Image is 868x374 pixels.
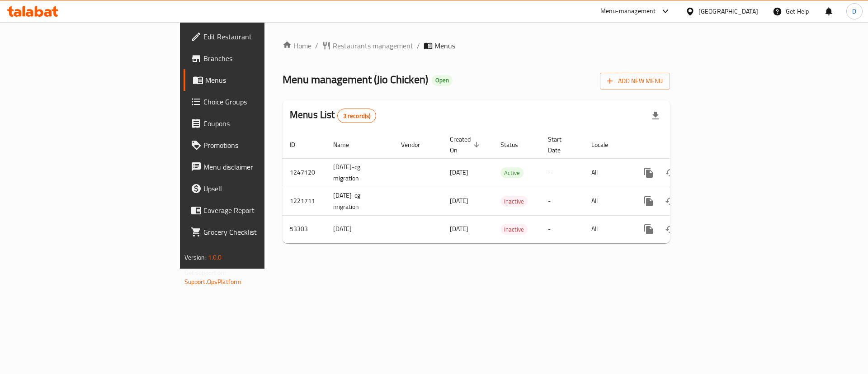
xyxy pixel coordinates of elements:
[645,105,666,127] div: Export file
[333,40,413,51] span: Restaurants management
[541,158,584,187] td: -
[337,109,377,123] div: Total records count
[203,183,318,194] span: Upsell
[500,139,530,150] span: Status
[205,75,318,85] span: Menus
[401,139,432,150] span: Vendor
[434,40,455,51] span: Menus
[638,190,660,212] button: more
[432,75,453,86] div: Open
[500,168,524,178] span: Active
[184,199,325,221] a: Coverage Report
[432,76,453,84] span: Open
[322,40,413,51] a: Restaurants management
[184,26,325,47] a: Edit Restaurant
[591,139,620,150] span: Locale
[852,6,856,16] span: D
[450,195,468,207] span: [DATE]
[184,178,325,199] a: Upsell
[290,108,376,123] h2: Menus List
[184,47,325,69] a: Branches
[638,162,660,184] button: more
[500,224,528,235] div: Inactive
[283,40,670,51] nav: breadcrumb
[184,134,325,156] a: Promotions
[500,167,524,178] div: Active
[203,31,318,42] span: Edit Restaurant
[203,205,318,216] span: Coverage Report
[500,224,528,235] span: Inactive
[600,73,670,90] button: Add New Menu
[326,215,394,243] td: [DATE]
[660,162,681,184] button: Change Status
[203,118,318,129] span: Coupons
[584,215,631,243] td: All
[184,113,325,134] a: Coupons
[208,251,222,263] span: 1.0.0
[584,187,631,215] td: All
[184,267,226,279] span: Get support on:
[500,196,528,207] span: Inactive
[203,161,318,172] span: Menu disclaimer
[283,131,732,243] table: enhanced table
[584,158,631,187] td: All
[184,91,325,113] a: Choice Groups
[600,6,656,17] div: Menu-management
[184,221,325,243] a: Grocery Checklist
[607,76,663,87] span: Add New Menu
[326,158,394,187] td: [DATE]-cg migration
[417,40,420,51] li: /
[500,196,528,207] div: Inactive
[450,223,468,235] span: [DATE]
[184,156,325,178] a: Menu disclaimer
[203,96,318,107] span: Choice Groups
[698,6,758,16] div: [GEOGRAPHIC_DATA]
[338,112,376,120] span: 3 record(s)
[450,166,468,178] span: [DATE]
[203,140,318,151] span: Promotions
[290,139,307,150] span: ID
[660,190,681,212] button: Change Status
[203,227,318,237] span: Grocery Checklist
[184,251,207,263] span: Version:
[184,69,325,91] a: Menus
[283,69,428,90] span: Menu management ( Jio Chicken )
[638,218,660,240] button: more
[660,218,681,240] button: Change Status
[333,139,361,150] span: Name
[631,131,732,159] th: Actions
[450,134,482,156] span: Created On
[203,53,318,64] span: Branches
[184,276,242,288] a: Support.OpsPlatform
[541,187,584,215] td: -
[326,187,394,215] td: [DATE]-cg migration
[548,134,573,156] span: Start Date
[541,215,584,243] td: -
